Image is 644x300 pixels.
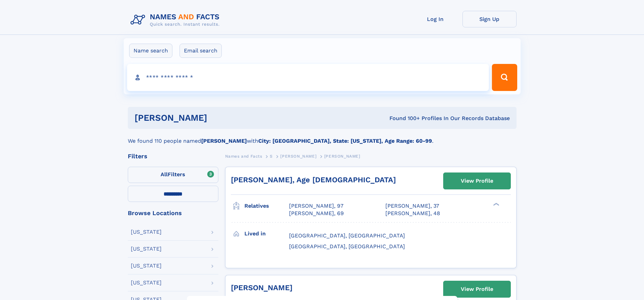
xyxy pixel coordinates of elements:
label: Filters [128,167,218,183]
a: [PERSON_NAME] [280,152,316,160]
div: Found 100+ Profiles In Our Records Database [298,115,510,122]
div: Filters [128,153,218,159]
div: View Profile [461,173,493,189]
div: [US_STATE] [131,229,162,235]
h3: Relatives [244,200,289,212]
span: All [161,171,168,178]
b: [PERSON_NAME] [201,138,247,144]
label: Email search [180,44,222,58]
a: [PERSON_NAME], Age [DEMOGRAPHIC_DATA] [231,176,396,184]
button: Search Button [492,64,517,91]
a: View Profile [444,281,510,297]
a: Sign Up [462,11,517,27]
h1: [PERSON_NAME] [135,114,299,122]
a: S [270,152,273,160]
div: ❯ [492,202,500,207]
img: Logo Names and Facts [128,11,225,29]
a: [PERSON_NAME], 69 [289,210,344,217]
label: Name search [129,44,172,58]
a: [PERSON_NAME], 97 [289,202,343,210]
a: Log In [408,11,462,27]
div: Browse Locations [128,210,218,216]
div: [US_STATE] [131,246,162,252]
a: [PERSON_NAME] [231,283,292,292]
a: [PERSON_NAME], 48 [385,210,440,217]
span: [GEOGRAPHIC_DATA], [GEOGRAPHIC_DATA] [289,243,405,250]
span: S [270,154,273,159]
div: [US_STATE] [131,280,162,285]
a: View Profile [444,173,510,189]
div: [US_STATE] [131,263,162,269]
div: View Profile [461,281,493,297]
a: Names and Facts [225,152,262,160]
div: We found 110 people named with . [128,129,517,145]
input: search input [127,64,489,91]
h3: Lived in [244,228,289,239]
span: [PERSON_NAME] [324,154,360,159]
b: City: [GEOGRAPHIC_DATA], State: [US_STATE], Age Range: 60-99 [258,138,432,144]
span: [GEOGRAPHIC_DATA], [GEOGRAPHIC_DATA] [289,232,405,239]
a: [PERSON_NAME], 37 [385,202,439,210]
span: [PERSON_NAME] [280,154,316,159]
